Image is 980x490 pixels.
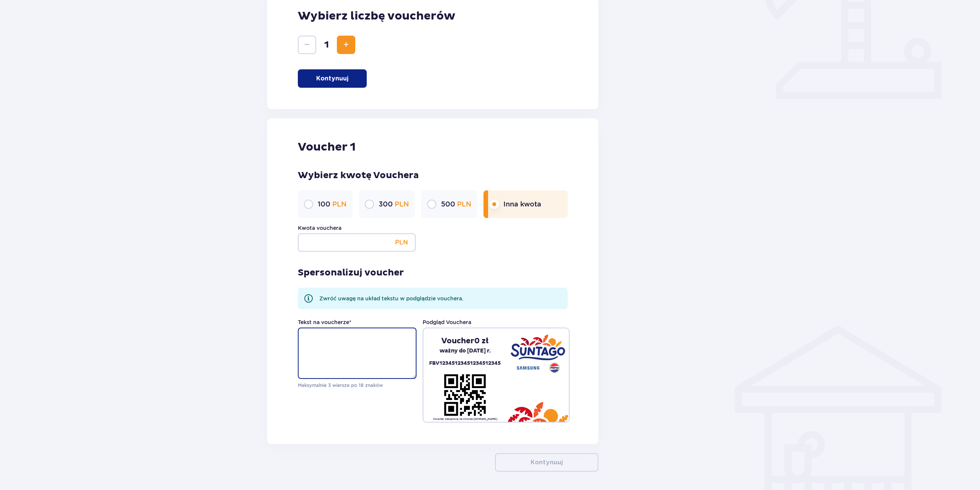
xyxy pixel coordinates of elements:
[332,200,346,208] span: PLN
[439,346,491,356] p: ważny do [DATE] r.
[457,200,471,208] span: PLN
[298,36,316,54] button: Decrease
[298,224,341,232] label: Kwota vouchera
[511,334,565,373] img: Suntago - Samsung - Pepsi
[337,36,355,54] button: Increase
[531,458,563,467] p: Kontynuuj
[433,417,497,421] p: Voucher zakupiony na stronie [DOMAIN_NAME]
[503,200,541,209] p: Inna kwota
[298,9,568,23] p: Wybierz liczbę voucherów
[423,318,471,326] p: Podgląd Vouchera
[318,200,346,209] p: 100
[298,140,356,154] p: Voucher 1
[395,233,408,252] p: PLN
[395,200,409,208] span: PLN
[298,382,416,389] p: Maksymalnie 3 wiersze po 18 znaków
[319,295,464,302] p: Zwróć uwagę na układ tekstu w podglądzie vouchera.
[298,170,568,181] p: Wybierz kwotę Vouchera
[441,336,488,346] p: Voucher 0 zł
[495,453,598,472] button: Kontynuuj
[316,74,348,83] p: Kontynuuj
[298,267,404,279] p: Spersonalizuj voucher
[298,69,367,88] button: Kontynuuj
[379,200,409,209] p: 300
[298,318,351,326] label: Tekst na voucherze *
[441,200,471,209] p: 500
[318,39,335,51] span: 1
[429,359,501,368] p: FBV12345123451234512345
